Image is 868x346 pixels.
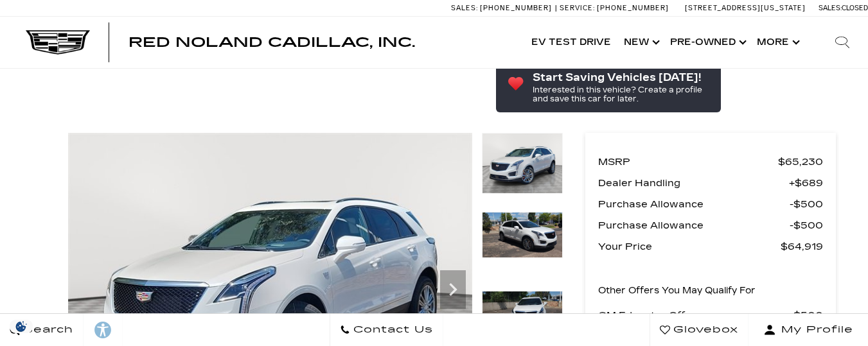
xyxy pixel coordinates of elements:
[26,30,90,55] img: Cadillac Dark Logo with Cadillac White Text
[440,270,466,309] div: Next
[525,17,617,68] a: EV Test Drive
[781,238,823,255] span: $64,919
[482,291,563,337] img: New 2025 Crystal White Tricoat Cadillac Sport image 3
[598,153,823,171] a: MSRP $65,230
[6,320,36,333] img: Opt-Out Icon
[598,238,781,255] span: Your Price
[598,153,778,171] span: MSRP
[598,174,789,192] span: Dealer Handling
[350,321,433,339] span: Contact Us
[670,321,738,339] span: Glovebox
[330,314,443,346] a: Contact Us
[482,133,563,194] img: New 2025 Crystal White Tricoat Cadillac Sport image 1
[598,195,790,213] span: Purchase Allowance
[598,306,823,324] a: GM Educator Offer $500
[790,195,823,213] span: $500
[748,314,868,346] button: Open user profile menu
[793,306,823,324] span: $500
[555,4,672,12] a: Service: [PHONE_NUMBER]
[664,17,750,68] a: Pre-Owned
[128,36,415,49] a: Red Noland Cadillac, Inc.
[598,238,823,255] a: Your Price $64,919
[451,4,478,12] span: Sales:
[480,4,552,12] span: [PHONE_NUMBER]
[451,4,555,12] a: Sales: [PHONE_NUMBER]
[598,282,756,300] p: Other Offers You May Qualify For
[778,153,823,171] span: $65,230
[598,216,823,234] a: Purchase Allowance $500
[685,4,806,12] a: [STREET_ADDRESS][US_STATE]
[128,35,415,50] span: Red Noland Cadillac, Inc.
[6,320,36,333] section: Click to Open Cookie Consent Modal
[750,17,804,68] button: More
[598,174,823,192] a: Dealer Handling $689
[842,4,868,12] span: Closed
[819,4,842,12] span: Sales:
[20,321,73,339] span: Search
[598,216,790,234] span: Purchase Allowance
[598,195,823,213] a: Purchase Allowance $500
[650,314,748,346] a: Glovebox
[776,321,853,339] span: My Profile
[598,306,793,324] span: GM Educator Offer
[789,174,823,192] span: $689
[560,4,595,12] span: Service:
[790,216,823,234] span: $500
[482,212,563,258] img: New 2025 Crystal White Tricoat Cadillac Sport image 2
[617,17,664,68] a: New
[597,4,669,12] span: [PHONE_NUMBER]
